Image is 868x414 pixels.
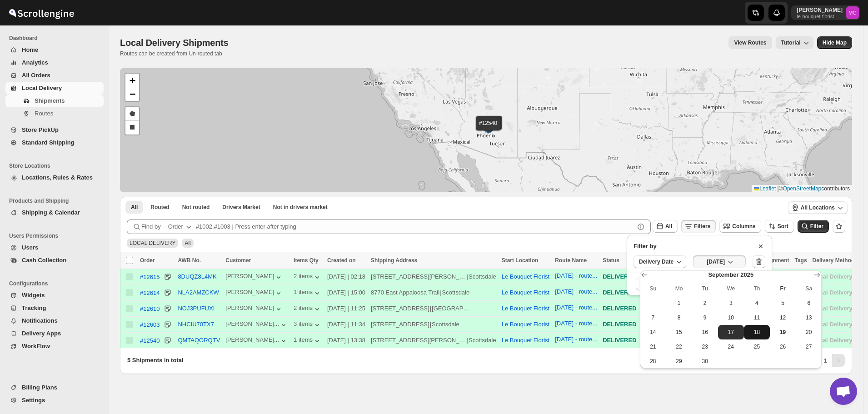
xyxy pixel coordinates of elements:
[692,354,718,369] button: Tuesday September 30 2025
[469,272,496,281] div: Scottsdale
[555,304,597,311] button: [DATE] - route...
[268,201,333,214] button: Un-claimable
[120,50,232,57] p: Routes can be created from Un-routed tab
[502,289,550,296] button: Le Bouquet Florist
[776,36,813,49] button: Tutorial
[555,257,587,264] span: Route Name
[145,201,175,214] button: Routed
[773,314,792,321] span: 12
[22,343,50,349] span: WorkFlow
[799,314,818,321] span: 13
[770,325,796,339] button: Today Friday September 19 2025
[770,281,796,296] th: Friday
[294,304,322,314] button: 2 items
[744,281,770,296] th: Thursday
[22,304,46,311] span: Tracking
[502,305,550,312] button: Le Bouquet Florist
[813,257,855,264] span: Delivery Method
[22,59,48,66] span: Analytics
[5,206,104,219] button: Shipping & Calendar
[823,39,847,46] span: Hide Map
[555,320,597,327] button: [DATE] - route...
[502,337,550,344] button: Le Bouquet Florist
[797,6,843,14] p: [PERSON_NAME]
[781,40,801,46] span: Tutorial
[141,222,161,231] span: Find by
[638,269,651,281] button: Show previous month, August 2025
[752,185,852,193] div: © contributors
[140,305,160,312] div: #12610
[22,209,80,216] span: Shipping & Calendar
[801,204,835,211] span: All Locations
[140,304,160,313] button: #12610
[696,299,714,307] span: 2
[294,336,322,345] button: 1 items
[469,336,496,345] div: Scottsdale
[371,304,496,313] div: |
[482,123,495,133] img: Marker
[327,336,365,345] div: [DATE] | 13:38
[799,329,818,336] span: 20
[799,343,818,350] span: 27
[217,201,265,214] button: Claimable
[22,46,38,53] span: Home
[294,320,322,329] button: 3 items
[125,107,139,121] a: Draw a polygon
[22,330,61,337] span: Delivery Apps
[799,285,818,292] span: Sa
[722,329,740,336] span: 17
[799,299,818,307] span: 6
[22,72,50,79] span: All Orders
[130,240,175,246] span: LOCAL DELIVERY
[555,272,597,279] div: [DATE] - route...
[140,337,160,344] div: #12540
[5,394,104,407] button: Settings
[371,304,429,313] div: [STREET_ADDRESS]
[120,38,229,48] span: Local Delivery Shipments
[225,304,283,314] button: [PERSON_NAME]
[5,254,104,267] button: Cash Collection
[773,329,792,336] span: 19
[182,204,210,211] span: Not routed
[773,343,792,350] span: 26
[765,220,794,233] button: Sort
[178,289,219,296] button: NLA2AMZCKW
[442,288,470,297] div: Scottsdale
[754,185,776,192] a: Leaflet
[555,336,597,343] div: [DATE] - route...
[225,257,251,264] span: Customer
[294,257,319,264] span: Items Qty
[140,257,155,264] span: Order
[327,304,365,313] div: [DATE] | 11:25
[692,296,718,310] button: Tuesday September 2 2025
[294,273,322,282] div: 2 items
[5,381,104,394] button: Billing Plans
[653,220,678,233] button: All
[811,269,823,281] button: Show next month, October 2025
[22,397,45,404] span: Settings
[681,220,716,233] button: Filters
[796,296,822,310] button: Saturday September 6 2025
[371,336,466,345] div: [STREET_ADDRESS][PERSON_NAME]
[666,339,692,354] button: Monday September 22 2025
[773,285,792,292] span: Fr
[5,340,104,353] button: WorkFlow
[798,220,829,233] button: Filter
[732,223,755,229] span: Columns
[5,314,104,327] button: Notifications
[692,339,718,354] button: Tuesday September 23 2025
[5,107,104,120] button: Routes
[694,223,710,229] span: Filters
[131,204,138,211] span: All
[718,296,744,310] button: Wednesday September 3 2025
[634,242,657,251] p: Filter by
[130,88,135,100] span: −
[225,289,283,298] button: [PERSON_NAME]
[371,272,466,281] div: [STREET_ADDRESS][PERSON_NAME]
[140,288,160,297] button: #12614
[35,97,65,104] span: Shipments
[748,285,766,292] span: Th
[665,223,672,229] span: All
[502,273,550,280] button: Le Bouquet Florist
